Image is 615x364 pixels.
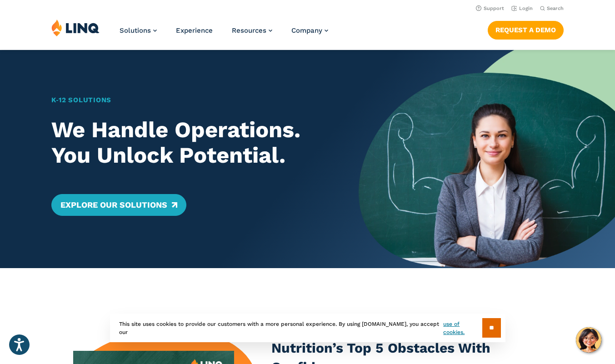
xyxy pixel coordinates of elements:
[51,19,100,36] img: LINQ | K‑12 Software
[120,19,328,49] nav: Primary Navigation
[232,26,266,35] span: Resources
[291,26,322,35] span: Company
[359,50,615,268] img: Home Banner
[476,5,504,11] a: Support
[51,117,334,168] h2: We Handle Operations. You Unlock Potential.
[176,26,213,35] a: Experience
[488,21,564,39] a: Request a Demo
[120,26,157,35] a: Solutions
[576,327,601,353] button: Hello, have a question? Let’s chat.
[232,26,272,35] a: Resources
[51,95,334,105] h1: K‑12 Solutions
[443,320,482,336] a: use of cookies.
[291,26,328,35] a: Company
[51,194,186,216] a: Explore Our Solutions
[120,26,151,35] span: Solutions
[511,5,533,11] a: Login
[540,5,564,12] button: Open Search Bar
[110,314,505,342] div: This site uses cookies to provide our customers with a more personal experience. By using [DOMAIN...
[547,5,564,11] span: Search
[488,19,564,39] nav: Button Navigation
